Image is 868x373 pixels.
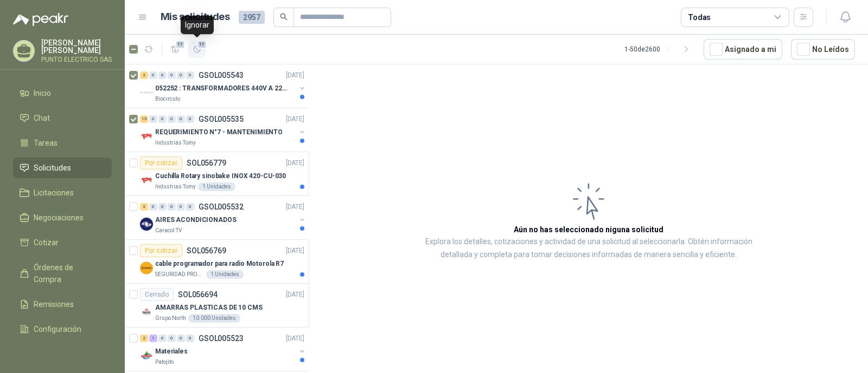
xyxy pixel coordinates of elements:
span: Inicio [34,87,51,99]
span: Solicitudes [34,162,71,174]
button: No Leídos [791,39,855,60]
div: 1 [149,335,157,342]
a: 2 1 0 0 0 0 GSOL005523[DATE] Company LogoMaterialesPatojito [140,332,307,367]
div: 0 [186,71,194,79]
a: 2 0 0 0 0 0 GSOL005532[DATE] Company LogoAIRES ACONDICIONADOSCaracol TV [140,200,307,235]
p: Patojito [155,358,174,367]
p: GSOL005523 [199,335,244,342]
img: Company Logo [140,349,153,362]
div: 15 [140,115,148,123]
p: GSOL005535 [199,115,244,123]
a: 2 0 0 0 0 0 GSOL005543[DATE] Company Logo052252 : TRANSFORMADORES 440V A 220 VBiocirculo [140,69,307,103]
div: 0 [177,71,185,79]
img: Logo peakr [13,13,68,26]
div: 2 [140,71,148,79]
p: AIRES ACONDICIONADOS [155,215,237,225]
div: 0 [158,335,167,342]
a: Por cotizarSOL056769[DATE] Company Logocable programador para radio Motorola R7SEGURIDAD PROVISER... [125,240,309,284]
div: 0 [158,71,167,79]
p: GSOL005543 [199,71,244,79]
div: 0 [168,335,176,342]
div: 0 [168,71,176,79]
a: Negociaciones [13,207,112,228]
div: Ignorar [181,16,214,34]
span: Configuración [34,323,81,335]
p: [DATE] [286,290,304,300]
a: Cotizar [13,232,112,253]
a: Chat [13,108,112,128]
p: AMARRAS PLASTICAS DE 10 CMS [155,303,263,313]
div: 0 [168,115,176,123]
p: SOL056779 [187,159,226,167]
span: 2957 [239,11,265,24]
div: 1 Unidades [198,182,235,191]
a: Manuales y ayuda [13,344,112,364]
div: 0 [149,115,157,123]
p: GSOL005532 [199,203,244,211]
p: SOL056769 [187,247,226,254]
p: SEGURIDAD PROVISER LTDA [155,270,204,279]
span: Tareas [34,137,58,149]
p: Caracol TV [155,226,182,235]
span: 17 [175,40,186,49]
img: Company Logo [140,218,153,231]
img: Company Logo [140,174,153,187]
div: 0 [149,71,157,79]
h1: Mis solicitudes [161,9,230,25]
p: Explora los detalles, cotizaciones y actividad de una solicitud al seleccionarla. Obtén informaci... [418,235,759,261]
p: Cuchilla Rotary sinobake INOX 420-CU-030 [155,171,286,181]
button: 17 [167,41,184,58]
div: 1 - 50 de 2600 [624,41,695,58]
p: cable programador para radio Motorola R7 [155,259,284,269]
button: Asignado a mi [704,39,782,60]
span: Licitaciones [34,187,74,199]
a: Licitaciones [13,182,112,203]
div: 10.000 Unidades [188,314,240,323]
a: Por cotizarSOL056779[DATE] Company LogoCuchilla Rotary sinobake INOX 420-CU-030Industrias Tomy1 U... [125,152,309,196]
span: Negociaciones [34,212,84,224]
p: [DATE] [286,158,304,168]
div: 0 [158,115,167,123]
p: 052252 : TRANSFORMADORES 440V A 220 V [155,83,290,94]
p: Industrias Tomy [155,139,196,147]
a: Inicio [13,83,112,103]
p: [DATE] [286,114,304,125]
div: 0 [149,203,157,211]
p: SOL056694 [178,291,218,298]
a: Configuración [13,319,112,339]
img: Company Logo [140,261,153,274]
p: [DATE] [286,246,304,256]
a: Remisiones [13,294,112,315]
div: 2 [140,203,148,211]
span: 17 [197,40,207,49]
div: 0 [186,115,194,123]
a: Órdenes de Compra [13,257,112,290]
div: 0 [177,115,185,123]
div: Cerrado [140,288,174,301]
div: 0 [158,203,167,211]
span: Órdenes de Compra [34,261,101,285]
h3: Aún no has seleccionado niguna solicitud [514,224,663,235]
a: 15 0 0 0 0 0 GSOL005535[DATE] Company LogoREQUERIMIENTO N°7 - MANTENIMIENTOIndustrias Tomy [140,113,307,147]
p: [DATE] [286,333,304,344]
div: Todas [688,11,711,23]
div: 2 [140,335,148,342]
p: Biocirculo [155,95,180,103]
p: PUNTO ELECTRICO SAS [41,56,112,63]
span: Remisiones [34,298,74,310]
div: 1 Unidades [206,270,244,279]
a: CerradoSOL056694[DATE] Company LogoAMARRAS PLASTICAS DE 10 CMSGrupo North10.000 Unidades [125,284,309,328]
div: 0 [186,203,194,211]
div: 0 [168,203,176,211]
img: Company Logo [140,130,153,143]
p: REQUERIMIENTO N°7 - MANTENIMIENTO [155,127,283,138]
span: Cotizar [34,237,59,248]
div: 0 [177,203,185,211]
button: 17 [188,41,206,58]
div: 0 [177,335,185,342]
div: Por cotizar [140,156,182,169]
p: [PERSON_NAME] [PERSON_NAME] [41,39,112,54]
a: Tareas [13,133,112,153]
div: Por cotizar [140,244,182,257]
p: [DATE] [286,70,304,81]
